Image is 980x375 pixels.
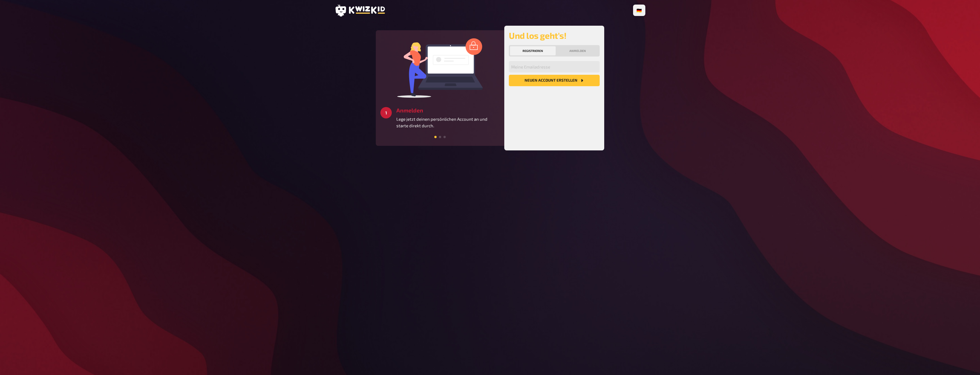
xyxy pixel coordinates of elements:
button: Anmelden [557,46,599,55]
button: Neuen Account Erstellen [509,75,600,86]
button: Registrieren [510,46,556,55]
p: Lege jetzt deinen persönlichen Account an und starte direkt durch. [396,116,500,129]
h3: Anmelden [396,107,500,114]
li: 🇩🇪 [634,6,644,15]
input: Meine Emailadresse [509,61,600,72]
img: log in [397,38,483,98]
div: 1 [380,107,392,118]
h2: Und los geht's! [509,30,600,41]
